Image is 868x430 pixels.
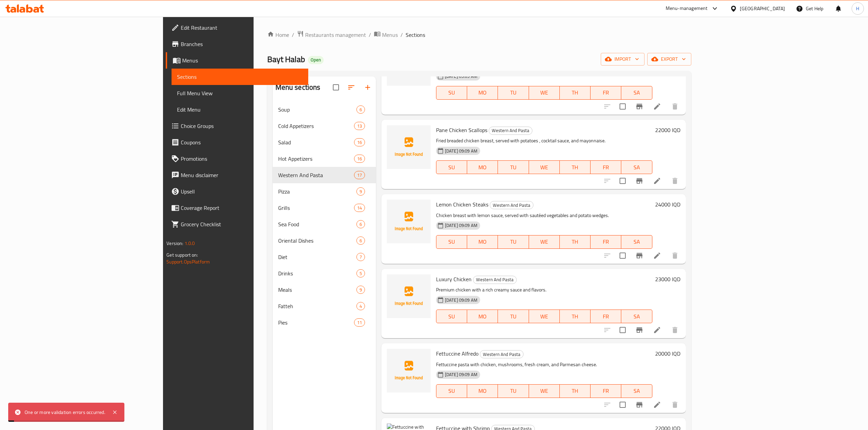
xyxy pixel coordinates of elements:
button: Add section [360,79,376,96]
div: Cold Appetizers13 [273,118,376,134]
button: TU [498,384,529,398]
button: delete [667,397,683,413]
img: Lemon Chicken Steaks [387,200,431,243]
button: delete [667,322,683,338]
span: 13 [354,123,365,129]
button: WE [529,310,560,323]
div: Western And Pasta [480,350,524,358]
div: One or more validation errors occurred. [25,408,105,416]
button: Branch-specific-item [631,98,648,115]
span: Western And Pasta [278,171,354,179]
p: Chicken breast with lemon sauce, served with sautéed vegetables and potato wedges. [436,211,652,220]
span: SA [624,237,649,247]
button: WE [529,235,560,249]
span: WE [532,237,557,247]
div: Oriental Dishes6 [273,232,376,249]
button: TH [560,310,591,323]
span: H [856,5,859,12]
span: Sections [177,73,302,81]
h6: 24000 IQD [655,200,680,209]
span: Salad [278,138,354,146]
div: Soup6 [273,101,376,118]
span: Fatteh [278,302,356,310]
span: TH [562,162,588,172]
span: Full Menu View [177,89,302,97]
a: Support.OpsPlatform [166,257,210,266]
div: Hot Appetizers16 [273,150,376,167]
p: Premium chicken with a rich creamy sauce and flavors. [436,286,652,294]
button: SA [621,384,652,398]
span: FR [593,162,619,172]
button: TU [498,310,529,323]
span: Edit Restaurant [181,24,302,32]
span: [DATE] 09:09 AM [442,222,480,229]
div: items [354,138,365,146]
a: Full Menu View [172,85,308,101]
a: Sections [172,69,308,85]
div: Grills14 [273,200,376,216]
span: FR [593,312,619,321]
img: Pane Chicken Scallops [387,125,431,169]
a: Menus [166,52,308,69]
a: Menus [374,30,398,39]
div: items [356,253,365,261]
a: Edit menu item [653,401,661,409]
span: [DATE] 09:09 AM [442,297,480,303]
div: Pizza [278,187,356,196]
span: SA [624,88,649,98]
span: export [653,55,686,63]
a: Restaurants management [297,30,366,39]
span: 9 [357,287,365,293]
span: Promotions [181,155,302,163]
span: Open [308,57,324,63]
span: Luxury Chicken [436,274,472,284]
button: TH [560,86,591,100]
div: Diet7 [273,249,376,265]
button: Branch-specific-item [631,173,648,189]
div: Menu-management [666,4,708,13]
button: SU [436,310,467,323]
h6: 23000 IQD [655,274,680,284]
span: Select to update [615,174,630,188]
span: 11 [354,319,365,326]
span: Edit Menu [177,105,302,114]
span: TH [562,386,588,396]
span: Get support on: [166,250,198,259]
span: Lemon Chicken Steaks [436,199,488,210]
span: Hot Appetizers [278,155,354,163]
div: items [356,187,365,196]
button: SU [436,235,467,249]
div: items [354,171,365,179]
button: WE [529,384,560,398]
span: Select to update [615,398,630,412]
a: Grocery Checklist [166,216,308,232]
span: [DATE] 09:09 AM [442,148,480,154]
span: Menus [382,31,398,39]
span: FR [593,386,619,396]
span: 16 [354,156,365,162]
a: Menu disclaimer [166,167,308,183]
span: Western And Pasta [473,276,516,284]
div: Western And Pasta [490,201,533,209]
span: Menu disclaimer [181,171,302,179]
a: Edit Menu [172,101,308,118]
h6: 22000 IQD [655,125,680,135]
span: MO [470,162,495,172]
a: Edit menu item [653,102,661,111]
div: [GEOGRAPHIC_DATA] [740,5,785,12]
span: Select to update [615,323,630,337]
button: SA [621,86,652,100]
button: FR [591,86,621,100]
button: WE [529,160,560,174]
button: SA [621,160,652,174]
span: TU [501,162,526,172]
button: export [647,53,691,66]
span: TU [501,312,526,321]
span: Branches [181,40,302,48]
li: / [369,31,371,39]
span: Select to update [615,99,630,114]
span: [DATE] 09:09 AM [442,73,480,80]
span: 16 [354,139,365,146]
button: FR [591,160,621,174]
